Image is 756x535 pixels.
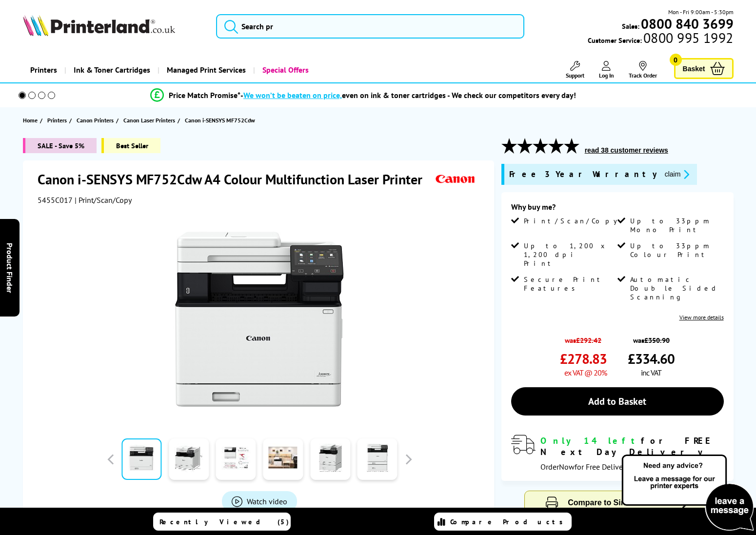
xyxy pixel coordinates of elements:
span: Log In [599,72,614,79]
span: Home [23,115,38,125]
h1: Canon i-SENSYS MF752Cdw A4 Colour Multifunction Laser Printer [38,170,432,188]
span: Printers [47,115,67,125]
span: inc VAT [641,368,661,377]
span: Compare Products [450,517,568,526]
span: Up to 1,200 x 1,200 dpi Print [524,241,616,268]
a: 0800 840 3699 [639,19,734,28]
a: Add to Basket [511,387,724,416]
a: Ink & Toner Cartridges [64,58,158,82]
a: Special Offers [253,58,316,82]
b: 0800 840 3699 [641,15,734,33]
span: Price Match Promise* [169,90,240,100]
a: Recently Viewed (5) [153,513,291,531]
li: modal_Promise [5,87,721,104]
span: Mon - Fri 9:00am - 5:30pm [668,7,734,17]
button: Compare to Similar Printers [525,491,710,515]
span: We won’t be beaten on price, [243,90,342,100]
span: Watch video [247,496,287,506]
a: Product_All_Videos [222,491,297,512]
span: ex VAT @ 20% [564,368,607,377]
a: Support [566,61,584,79]
span: Canon Laser Printers [123,115,175,125]
span: Automatic Double Sided Scanning [630,275,722,301]
span: | Print/Scan/Copy [75,195,132,205]
span: Product Finder [5,242,15,293]
span: Order for Free Delivery [DATE] 13 August [540,462,693,472]
span: Sales: [622,21,639,31]
a: Basket 0 [674,58,734,79]
span: Print/Scan/Copy [524,217,624,225]
a: Printers [47,115,69,125]
span: Support [566,72,584,79]
span: SALE - Save 5% [23,138,97,153]
span: Canon i-SENSYS MF752Cdw [185,117,255,124]
img: Open Live Chat window [619,453,756,533]
div: - even on ink & toner cartridges - We check our competitors every day! [240,90,576,100]
span: Only 14 left [540,435,641,446]
span: 5455C017 [38,195,73,205]
span: Best Seller [101,138,160,153]
span: £334.60 [628,350,675,368]
a: Track Order [629,61,657,79]
span: Ink & Toner Cartridges [74,58,150,82]
img: Canon [433,170,478,188]
a: Managed Print Services [158,58,253,82]
button: promo-description [662,169,693,180]
a: View more details [679,314,724,321]
span: Customer Service: [588,33,733,45]
a: Printerland Logo [23,15,204,38]
strike: £350.90 [644,336,670,345]
div: modal_delivery [511,435,724,471]
span: Now [559,462,575,472]
div: Why buy me? [511,202,724,217]
img: Printerland Logo [23,15,175,36]
span: 0800 995 1992 [642,33,733,42]
span: Up to 33ppm Mono Print [630,217,722,234]
a: Printers [23,58,64,82]
a: Home [23,115,40,125]
span: Secure Print Features [524,275,616,293]
span: was [560,331,607,345]
span: Canon Printers [77,115,114,125]
span: Free 3 Year Warranty [509,169,657,180]
span: 0 [670,54,682,66]
button: read 38 customer reviews [582,146,671,155]
a: Log In [599,61,614,79]
span: Compare to Similar Printers [568,498,671,507]
input: Search pr [216,14,524,39]
img: Canon i-SENSYS MF752Cdw [164,224,355,416]
span: £278.83 [560,350,607,368]
a: Canon Printers [77,115,116,125]
strike: £292.42 [576,336,601,345]
div: for FREE Next Day Delivery [540,435,724,457]
a: Canon Laser Printers [123,115,178,125]
span: Recently Viewed (5) [159,517,289,526]
span: Up to 33ppm Colour Print [630,241,722,259]
span: Basket [683,62,705,75]
a: Compare Products [434,513,572,531]
span: was [628,331,675,345]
